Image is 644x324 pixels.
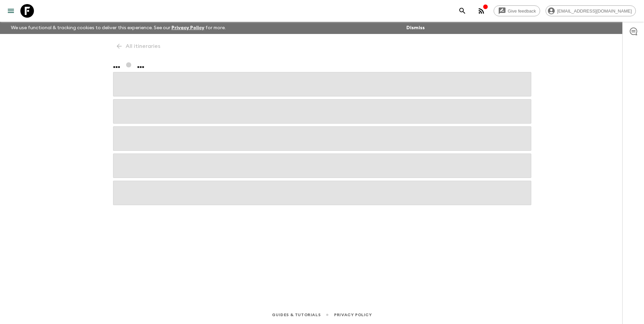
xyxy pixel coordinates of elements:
[553,8,636,14] span: [EMAIL_ADDRESS][DOMAIN_NAME]
[113,58,531,72] h1: ... ...
[504,8,540,14] span: Give feedback
[456,4,469,18] button: search adventures
[546,5,636,16] div: [EMAIL_ADDRESS][DOMAIN_NAME]
[272,311,320,319] a: Guides & Tutorials
[334,311,372,319] a: Privacy Policy
[171,25,204,30] a: Privacy Policy
[8,22,228,34] p: We use functional & tracking cookies to deliver this experience. See our for more.
[494,5,540,16] a: Give feedback
[405,23,426,33] button: Dismiss
[4,4,18,18] button: menu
